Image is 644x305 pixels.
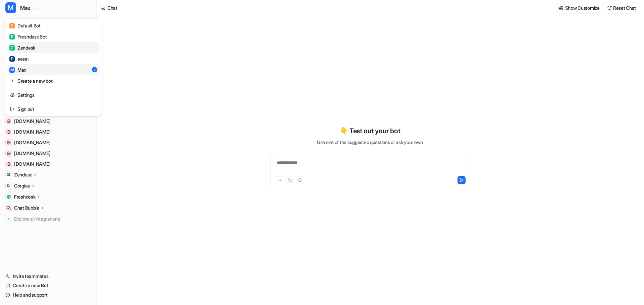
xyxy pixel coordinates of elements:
[20,3,31,13] span: Max
[9,34,15,40] span: F
[9,44,35,51] div: Zendesk
[5,19,102,116] div: MMax
[10,77,15,84] img: reset
[7,103,100,115] a: Sign out
[5,2,16,13] span: M
[9,33,47,40] div: Freshdesk Bot
[10,91,15,98] img: reset
[7,89,100,100] a: Settings
[10,105,15,112] img: reset
[9,45,15,51] span: Z
[9,56,15,62] span: E
[9,67,15,73] span: M
[7,75,100,86] a: Create a new bot
[9,66,26,73] div: Max
[9,55,29,62] div: eesel
[9,22,41,29] div: Default Bot
[9,23,15,28] span: D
